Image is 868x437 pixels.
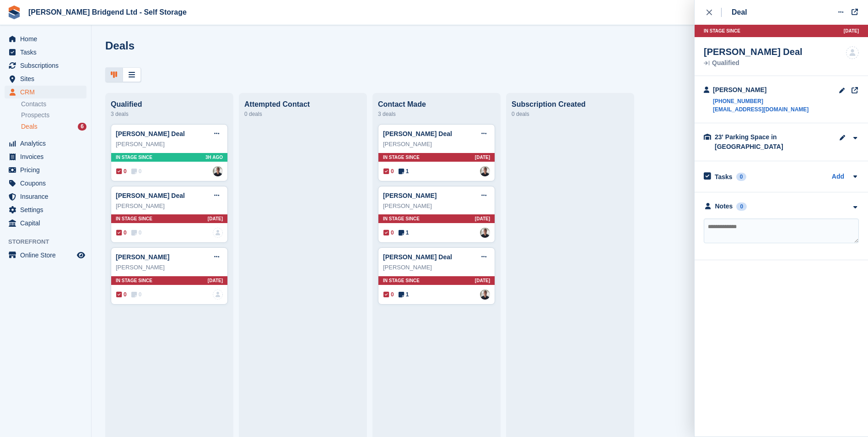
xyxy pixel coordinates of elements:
span: 0 [383,290,394,299]
a: Contacts [21,100,86,109]
a: [PERSON_NAME] Deal [116,192,185,199]
div: [PERSON_NAME] Deal [704,46,803,57]
span: Analytics [20,137,75,150]
span: 1 [399,290,409,299]
a: [PHONE_NUMBER] [713,97,809,105]
a: [PERSON_NAME] Deal [116,130,185,137]
span: [DATE] [208,277,223,284]
span: 0 [131,167,142,175]
span: Storefront [8,237,91,246]
span: Capital [20,217,75,229]
div: 3 deals [378,109,495,120]
span: [DATE] [475,215,490,222]
span: In stage since [704,27,740,34]
div: 0 deals [512,109,629,120]
span: 3H AGO [205,154,223,161]
a: Deals 6 [21,122,86,131]
h1: Deals [105,39,135,52]
div: Attempted Contact [244,100,361,109]
span: In stage since [383,154,420,161]
a: menu [5,217,86,229]
div: Qualified [111,100,228,109]
span: 0 [116,290,127,299]
img: stora-icon-8386f47178a22dfd0bd8f6a31ec36ba5ce8667c1dd55bd0f319d3a0aa187defe.svg [7,5,21,19]
img: deal-assignee-blank [213,290,223,300]
a: menu [5,72,86,85]
span: Tasks [20,46,75,59]
span: [DATE] [208,215,223,222]
div: [PERSON_NAME] [383,140,490,149]
a: menu [5,137,86,150]
a: menu [5,46,86,59]
div: 23' Parking Space in [GEOGRAPHIC_DATA] [715,132,806,152]
img: Rhys Jones [480,166,490,176]
span: [DATE] [475,277,490,284]
span: Invoices [20,150,75,163]
a: [PERSON_NAME] Deal [383,253,452,261]
img: Rhys Jones [480,290,490,300]
a: [PERSON_NAME] Deal [383,130,452,137]
span: 0 [116,167,127,175]
a: [EMAIL_ADDRESS][DOMAIN_NAME] [713,105,809,114]
img: Rhys Jones [213,166,223,176]
span: 1 [399,167,409,175]
a: [PERSON_NAME] Bridgend Ltd - Self Storage [25,5,190,20]
span: Online Store [20,249,75,262]
span: 0 [383,167,394,175]
div: 6 [78,123,86,131]
a: menu [5,164,86,176]
a: Preview store [75,250,86,261]
a: menu [5,177,86,190]
div: Qualified [704,60,803,66]
div: 0 [736,202,747,211]
span: Sites [20,72,75,85]
span: 0 [131,290,142,299]
div: 0 [736,173,747,181]
a: [PERSON_NAME] [116,253,169,261]
span: Insurance [20,190,75,203]
a: menu [5,59,86,72]
span: [DATE] [844,27,859,34]
a: deal-assignee-blank [213,228,223,238]
span: 0 [116,229,127,237]
a: menu [5,86,86,98]
a: Prospects [21,110,86,120]
a: [PERSON_NAME] [383,192,437,199]
div: Notes [715,202,733,211]
div: [PERSON_NAME] [383,202,490,211]
a: menu [5,203,86,216]
div: [PERSON_NAME] [116,140,223,149]
a: menu [5,33,86,45]
h2: Tasks [715,173,733,181]
span: In stage since [116,277,152,284]
span: CRM [20,86,75,98]
span: [DATE] [475,154,490,161]
span: In stage since [116,154,152,161]
span: In stage since [116,215,152,222]
span: 1 [399,229,409,237]
span: Deals [21,122,38,131]
a: Add [832,172,844,182]
span: Coupons [20,177,75,190]
div: Contact Made [378,100,495,109]
div: Deal [732,7,747,18]
span: Home [20,33,75,45]
span: Pricing [20,164,75,176]
span: 0 [131,229,142,237]
a: menu [5,249,86,262]
div: [PERSON_NAME] [116,202,223,211]
img: deal-assignee-blank [846,46,859,59]
img: Rhys Jones [480,228,490,238]
a: menu [5,150,86,163]
span: In stage since [383,277,420,284]
span: 0 [383,229,394,237]
div: Subscription Created [512,100,629,109]
div: 0 deals [244,109,361,120]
